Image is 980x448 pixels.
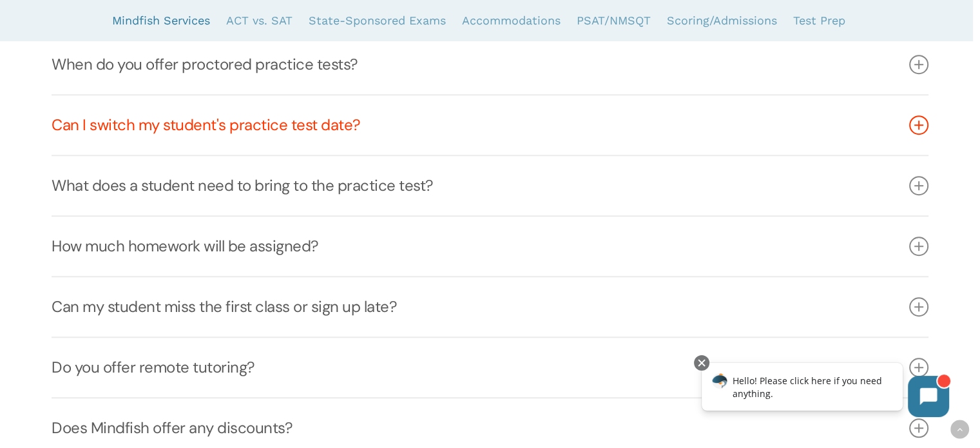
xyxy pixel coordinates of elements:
a: When do you offer proctored practice tests? [52,35,928,94]
iframe: Chatbot [688,353,962,430]
a: What does a student need to bring to the practice test? [52,156,928,215]
a: Can my student miss the first class or sign up late? [52,277,928,336]
a: Do you offer remote tutoring? [52,338,928,397]
a: How much homework will be assigned? [52,217,928,276]
a: Can I switch my student's practice test date? [52,95,928,155]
